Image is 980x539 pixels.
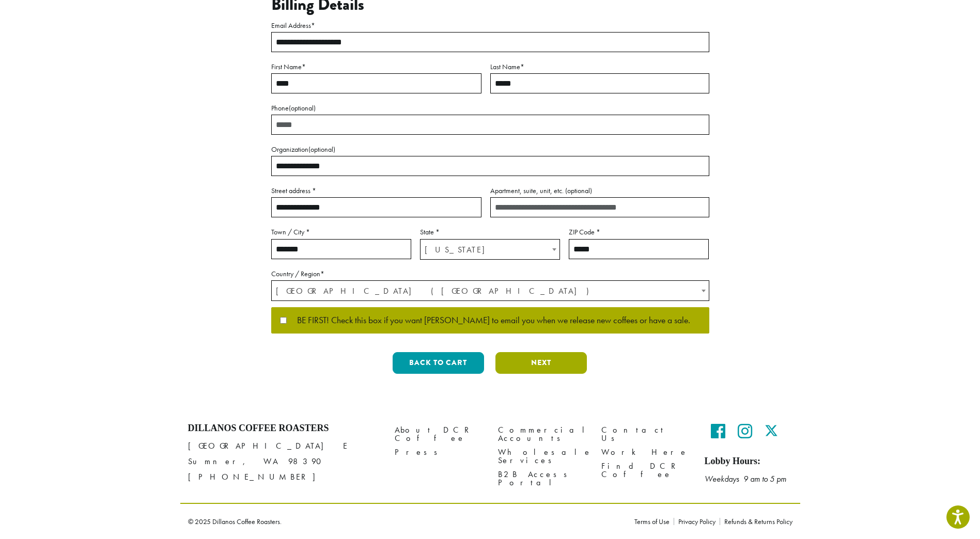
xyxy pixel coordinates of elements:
h4: Dillanos Coffee Roasters [188,423,379,434]
label: Organization [271,143,709,156]
a: B2B Access Portal [498,468,586,490]
a: Wholesale Services [498,446,586,468]
a: Press [395,446,483,459]
a: Find DCR Coffee [601,459,689,482]
input: BE FIRST! Check this box if you want [PERSON_NAME] to email you when we release new coffees or ha... [280,317,287,324]
label: ZIP Code [569,226,709,239]
span: Washington [421,240,559,260]
span: United States (US) [272,281,709,301]
span: (optional) [565,186,592,195]
em: Weekdays 9 am to 5 pm [705,473,786,484]
a: Commercial Accounts [498,423,586,445]
p: [GEOGRAPHIC_DATA] E Sumner, WA 98390 [PHONE_NUMBER] [188,438,379,485]
span: BE FIRST! Check this box if you want [PERSON_NAME] to email you when we release new coffees or ha... [287,316,690,325]
label: Last Name [490,60,709,73]
a: Privacy Policy [674,518,720,525]
label: Email Address [271,19,709,32]
button: Back to cart [393,352,484,374]
label: Apartment, suite, unit, etc. [490,184,709,197]
a: About DCR Coffee [395,423,483,445]
span: Country / Region [271,280,709,301]
span: State [420,239,560,260]
label: First Name [271,60,481,73]
span: (optional) [289,103,316,113]
h5: Lobby Hours: [705,456,792,467]
a: Refunds & Returns Policy [720,518,792,525]
a: Contact Us [601,423,689,445]
label: State [420,226,560,239]
label: Street address [271,184,481,197]
p: © 2025 Dillanos Coffee Roasters. [188,518,619,525]
a: Work Here [601,446,689,459]
span: (optional) [308,145,335,154]
a: Terms of Use [634,518,674,525]
label: Town / City [271,226,411,239]
button: Next [495,352,587,374]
